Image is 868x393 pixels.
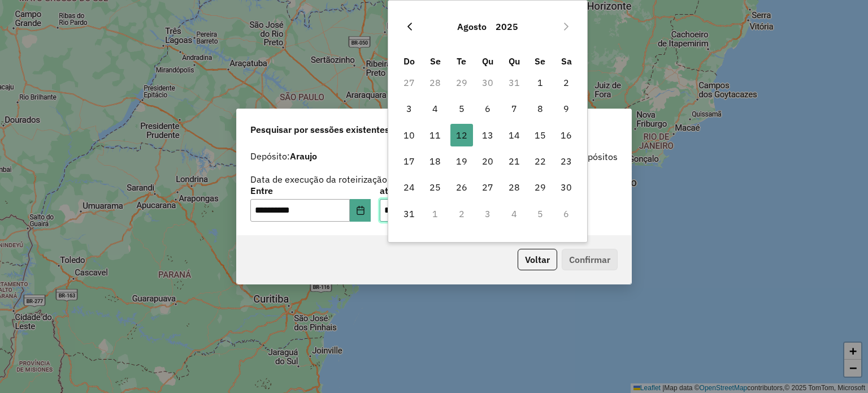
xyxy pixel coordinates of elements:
span: 30 [555,176,578,198]
td: 26 [449,174,475,200]
span: 13 [476,124,499,146]
span: 31 [398,202,420,225]
button: Previous Month [401,18,419,36]
td: 30 [553,174,579,200]
td: 9 [553,96,579,122]
td: 5 [527,201,553,227]
span: 2 [555,71,578,94]
td: 6 [475,96,501,122]
span: Te [457,55,466,67]
span: 17 [398,150,420,172]
td: 13 [475,122,501,148]
td: 29 [449,70,475,96]
td: 28 [501,174,527,200]
td: 28 [422,70,448,96]
span: Qu [482,55,493,67]
span: 1 [529,71,552,94]
span: 16 [555,124,578,146]
span: Pesquisar por sessões existentes [250,123,389,136]
td: 20 [475,148,501,174]
td: 8 [527,96,553,122]
label: Depósito: [250,149,317,163]
button: Choose Month [453,13,491,40]
td: 4 [422,96,448,122]
span: Se [535,55,545,67]
td: 15 [527,122,553,148]
td: 1 [422,201,448,227]
span: 15 [529,124,552,146]
span: 3 [398,97,420,120]
span: 19 [450,150,473,172]
span: 10 [398,124,420,146]
span: 24 [398,176,420,198]
span: 18 [424,150,446,172]
button: Choose Year [491,13,523,40]
td: 2 [449,201,475,227]
td: 27 [396,70,422,96]
span: 9 [555,97,578,120]
td: 31 [501,70,527,96]
td: 24 [396,174,422,200]
label: Entre [250,184,371,197]
td: 2 [553,70,579,96]
td: 3 [396,96,422,122]
td: 31 [396,201,422,227]
span: 22 [529,150,552,172]
td: 1 [527,70,553,96]
span: 25 [424,176,446,198]
td: 16 [553,122,579,148]
span: Qu [509,55,520,67]
label: até [380,184,500,197]
span: Se [430,55,441,67]
label: Data de execução da roteirização: [250,172,390,186]
span: 26 [450,176,473,198]
span: 21 [503,150,526,172]
td: 17 [396,148,422,174]
button: Choose Date [350,199,371,222]
td: 3 [475,201,501,227]
span: 28 [503,176,526,198]
td: 23 [553,148,579,174]
td: 22 [527,148,553,174]
span: 29 [529,176,552,198]
span: Do [403,55,415,67]
td: 18 [422,148,448,174]
td: 14 [501,122,527,148]
span: 6 [476,97,499,120]
button: Next Month [557,18,575,36]
strong: Araujo [290,150,317,162]
td: 30 [475,70,501,96]
td: 25 [422,174,448,200]
span: 27 [476,176,499,198]
td: 5 [449,96,475,122]
td: 27 [475,174,501,200]
td: 7 [501,96,527,122]
td: 4 [501,201,527,227]
span: 7 [503,97,526,120]
td: 29 [527,174,553,200]
span: Sa [561,55,572,67]
span: 20 [476,150,499,172]
span: 8 [529,97,552,120]
td: 6 [553,201,579,227]
td: 19 [449,148,475,174]
span: 4 [424,97,446,120]
span: 14 [503,124,526,146]
button: Voltar [518,249,557,270]
span: 11 [424,124,446,146]
span: 23 [555,150,578,172]
td: 12 [449,122,475,148]
span: 12 [450,124,473,146]
td: 11 [422,122,448,148]
td: 10 [396,122,422,148]
span: 5 [450,97,473,120]
td: 21 [501,148,527,174]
